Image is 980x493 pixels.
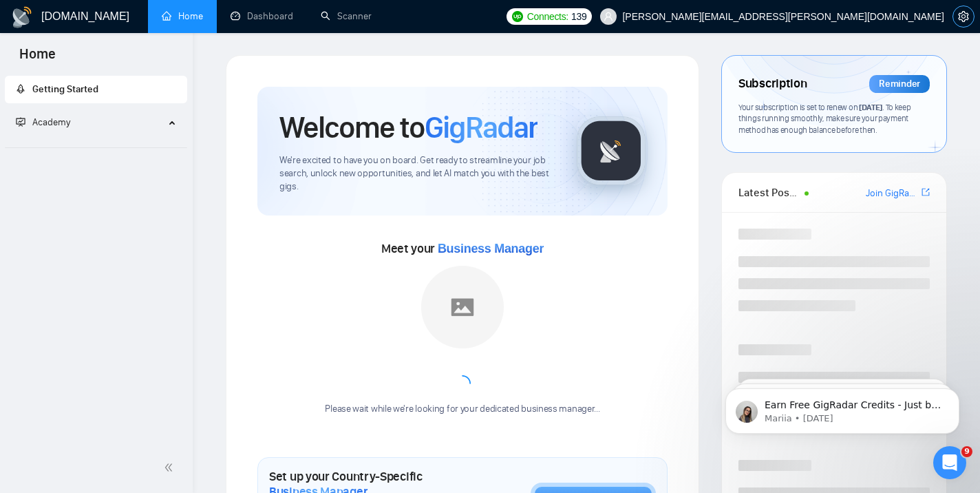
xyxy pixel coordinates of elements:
img: upwork-logo.png [512,11,523,22]
span: Meet your [381,241,544,256]
span: We're excited to have you on board. Get ready to streamline your job search, unlock new opportuni... [279,154,555,193]
li: Academy Homepage [5,142,187,151]
li: Getting Started [5,76,187,103]
a: setting [952,11,974,22]
span: export [922,187,930,198]
span: Business Manager [438,242,544,255]
span: Subscription [738,72,807,96]
span: Your subscription is set to renew on . To keep things running smoothly, make sure your payment me... [738,102,910,135]
div: Reminder [869,75,930,93]
a: export [922,186,930,199]
iframe: Intercom live chat [933,446,966,479]
span: double-left [164,461,178,474]
span: 9 [961,446,972,457]
span: Academy [16,116,70,128]
span: Academy [32,116,70,128]
iframe: Intercom notifications message [705,359,980,456]
img: placeholder.png [421,266,504,348]
span: rocket [16,84,25,94]
a: Join GigRadar Slack Community [866,186,919,201]
span: loading [451,373,474,395]
span: 139 [571,9,586,24]
button: setting [952,6,974,28]
span: Latest Posts from the GigRadar Community [738,184,800,201]
span: GigRadar [425,109,537,146]
span: Earn Free GigRadar Credits - Just by Sharing Your Story! 💬 Want more credits for sending proposal... [60,40,237,379]
span: setting [953,11,974,22]
p: Message from Mariia, sent 5w ago [60,53,237,65]
span: user [604,12,613,21]
img: gigradar-logo.png [577,116,646,185]
span: Home [8,44,67,73]
a: dashboardDashboard [231,10,293,22]
span: [DATE] [859,102,882,112]
h1: Welcome to [279,109,537,146]
a: searchScanner [321,10,372,22]
div: Please wait while we're looking for your dedicated business manager... [317,403,608,416]
a: homeHome [162,10,203,22]
span: Connects: [527,9,568,24]
span: Getting Started [32,83,98,95]
span: fund-projection-screen [16,117,25,127]
img: logo [11,6,33,28]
